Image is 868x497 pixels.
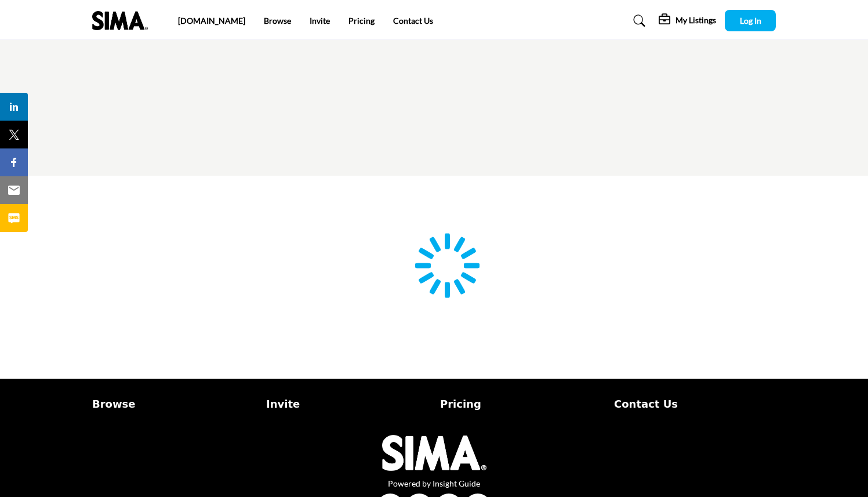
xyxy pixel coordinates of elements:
[393,16,433,26] a: Contact Us
[440,396,602,412] a: Pricing
[310,16,330,26] a: Invite
[675,15,716,26] h5: My Listings
[622,12,653,30] a: Search
[92,396,254,412] a: Browse
[264,16,291,26] a: Browse
[725,10,776,31] button: Log In
[266,396,428,412] a: Invite
[740,16,761,26] span: Log In
[388,478,480,488] a: Powered by Insight Guide
[178,16,245,26] a: [DOMAIN_NAME]
[92,11,154,30] img: Site Logo
[659,14,716,28] div: My Listings
[382,435,486,471] img: No Site Logo
[614,396,776,412] a: Contact Us
[348,16,375,26] a: Pricing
